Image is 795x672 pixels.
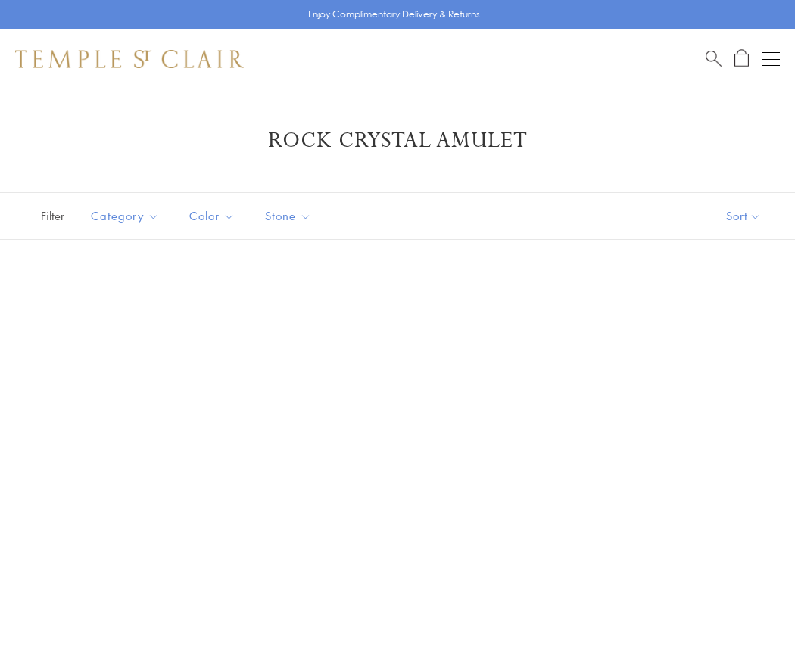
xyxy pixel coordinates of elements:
[692,193,795,239] button: Show sort by
[83,207,170,226] span: Category
[308,7,480,22] p: Enjoy Complimentary Delivery & Returns
[79,199,170,233] button: Category
[178,199,246,233] button: Color
[706,49,722,68] a: Search
[734,49,749,68] a: Open Shopping Bag
[762,50,780,68] button: Open navigation
[254,199,323,233] button: Stone
[257,207,323,226] span: Stone
[38,127,757,154] h1: Rock Crystal Amulet
[15,50,244,68] img: Temple St. Clair
[182,207,246,226] span: Color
